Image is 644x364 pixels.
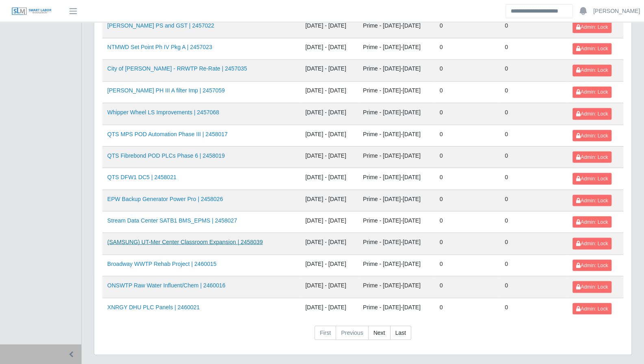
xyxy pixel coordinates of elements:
td: 0 [500,124,568,146]
a: Stream Data Center SATB1 BMS_EPMS | 2458027 [107,217,237,223]
button: Admin: Lock [572,21,611,33]
td: Prime - [DATE]-[DATE] [358,124,435,146]
a: [PERSON_NAME] [593,7,640,15]
button: Admin: Lock [572,195,611,206]
a: (SAMSUNG) UT-Mer Center Classroom Expansion | 2458039 [107,238,263,245]
a: EPW Backup Generator Power Pro | 2458026 [107,195,223,202]
a: QTS Fibrebond POD PLCs Phase 6 | 2458019 [107,152,225,158]
span: Admin: Lock [576,24,608,30]
td: 0 [500,168,568,189]
td: 0 [435,276,500,298]
span: Admin: Lock [576,89,608,95]
input: Search [505,4,573,18]
td: [DATE] - [DATE] [300,81,358,103]
td: 0 [500,16,568,38]
a: Whipper Wheel LS Improvements | 2457068 [107,109,219,115]
td: [DATE] - [DATE] [300,60,358,81]
button: Admin: Lock [572,216,611,227]
td: [DATE] - [DATE] [300,233,358,254]
td: 0 [435,81,500,103]
a: ONSWTP Raw Water Influent/Chem | 2460016 [107,282,226,288]
td: 0 [500,189,568,211]
td: Prime - [DATE]-[DATE] [358,189,435,211]
span: Admin: Lock [576,240,608,246]
td: 0 [500,60,568,81]
td: [DATE] - [DATE] [300,168,358,189]
td: Prime - [DATE]-[DATE] [358,103,435,124]
td: Prime - [DATE]-[DATE] [358,60,435,81]
button: Admin: Lock [572,259,611,271]
td: 0 [435,298,500,319]
td: [DATE] - [DATE] [300,189,358,211]
td: Prime - [DATE]-[DATE] [358,38,435,60]
td: 0 [500,254,568,276]
td: 0 [435,103,500,124]
a: Broadway WWTP Rehab Project | 2460015 [107,260,217,267]
td: 0 [435,168,500,189]
td: Prime - [DATE]-[DATE] [358,276,435,298]
td: 0 [500,298,568,319]
button: Admin: Lock [572,130,611,141]
button: Admin: Lock [572,151,611,163]
span: Admin: Lock [576,262,608,268]
td: Prime - [DATE]-[DATE] [358,233,435,254]
td: 0 [435,189,500,211]
td: Prime - [DATE]-[DATE] [358,16,435,38]
span: Admin: Lock [576,306,608,311]
span: Admin: Lock [576,46,608,51]
td: [DATE] - [DATE] [300,38,358,60]
td: 0 [435,211,500,233]
td: 0 [435,124,500,146]
td: 0 [500,276,568,298]
td: Prime - [DATE]-[DATE] [358,168,435,189]
td: 0 [500,38,568,60]
td: [DATE] - [DATE] [300,103,358,124]
td: 0 [500,81,568,103]
td: 0 [500,146,568,167]
span: Admin: Lock [576,284,608,289]
button: Admin: Lock [572,43,611,54]
td: 0 [500,211,568,233]
a: Next [368,325,390,340]
td: Prime - [DATE]-[DATE] [358,146,435,167]
td: [DATE] - [DATE] [300,211,358,233]
td: [DATE] - [DATE] [300,276,358,298]
span: Admin: Lock [576,197,608,203]
td: [DATE] - [DATE] [300,254,358,276]
button: Admin: Lock [572,86,611,98]
td: 0 [435,146,500,167]
td: 0 [435,254,500,276]
td: 0 [435,38,500,60]
td: 0 [435,60,500,81]
span: Admin: Lock [576,111,608,116]
button: Admin: Lock [572,238,611,249]
button: Admin: Lock [572,173,611,184]
td: [DATE] - [DATE] [300,298,358,319]
a: [PERSON_NAME] PS and GST | 2457022 [107,22,214,29]
span: Admin: Lock [576,219,608,225]
button: Admin: Lock [572,64,611,76]
td: [DATE] - [DATE] [300,124,358,146]
td: 0 [500,103,568,124]
span: Admin: Lock [576,133,608,138]
td: Prime - [DATE]-[DATE] [358,298,435,319]
a: QTS MPS POD Automation Phase III | 2458017 [107,131,228,137]
span: Admin: Lock [576,176,608,181]
nav: pagination [102,325,623,347]
button: Admin: Lock [572,108,611,119]
td: 0 [500,233,568,254]
span: Admin: Lock [576,154,608,160]
td: Prime - [DATE]-[DATE] [358,81,435,103]
td: Prime - [DATE]-[DATE] [358,254,435,276]
a: Last [390,325,411,340]
a: [PERSON_NAME] PH III A filter Imp | 2457059 [107,87,225,94]
a: XNRGY DHU PLC Panels | 2460021 [107,304,200,310]
a: QTS DFW1 DC5 | 2458021 [107,173,176,180]
td: [DATE] - [DATE] [300,16,358,38]
td: 0 [435,16,500,38]
td: 0 [435,233,500,254]
a: City of [PERSON_NAME] - RRWTP Re-Rate | 2457035 [107,65,247,72]
img: SLM Logo [11,7,52,16]
a: NTMWD Set Point Ph IV Pkg A | 2457023 [107,44,212,50]
button: Admin: Lock [572,281,611,292]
